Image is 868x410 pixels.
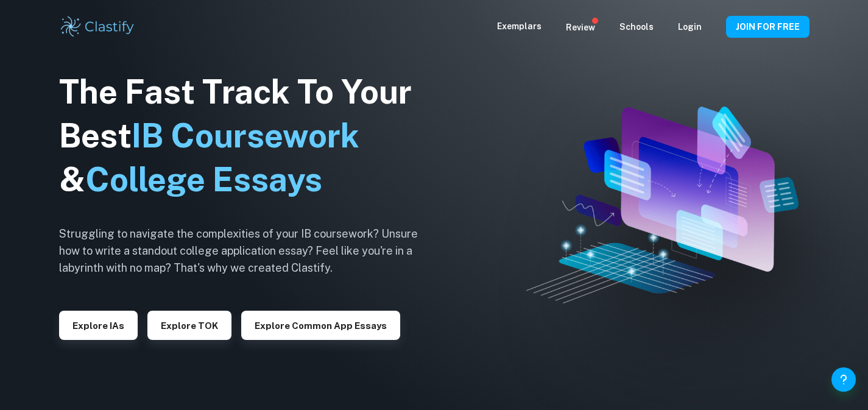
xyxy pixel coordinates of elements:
[59,311,138,340] button: Explore IAs
[59,15,136,39] img: Clastify logo
[85,160,322,199] span: College Essays
[526,107,799,303] img: Clastify hero
[726,16,810,38] button: JOIN FOR FREE
[147,311,231,340] button: Explore TOK
[241,311,400,340] button: Explore Common App essays
[59,319,138,331] a: Explore IAs
[831,367,856,392] button: Help and Feedback
[59,70,437,202] h1: The Fast Track To Your Best &
[59,225,437,277] h6: Struggling to navigate the complexities of your IB coursework? Unsure how to write a standout col...
[147,319,231,331] a: Explore TOK
[566,21,595,34] p: Review
[241,319,400,331] a: Explore Common App essays
[497,19,542,33] p: Exemplars
[132,116,359,155] span: IB Coursework
[619,22,654,32] a: Schools
[678,22,702,32] a: Login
